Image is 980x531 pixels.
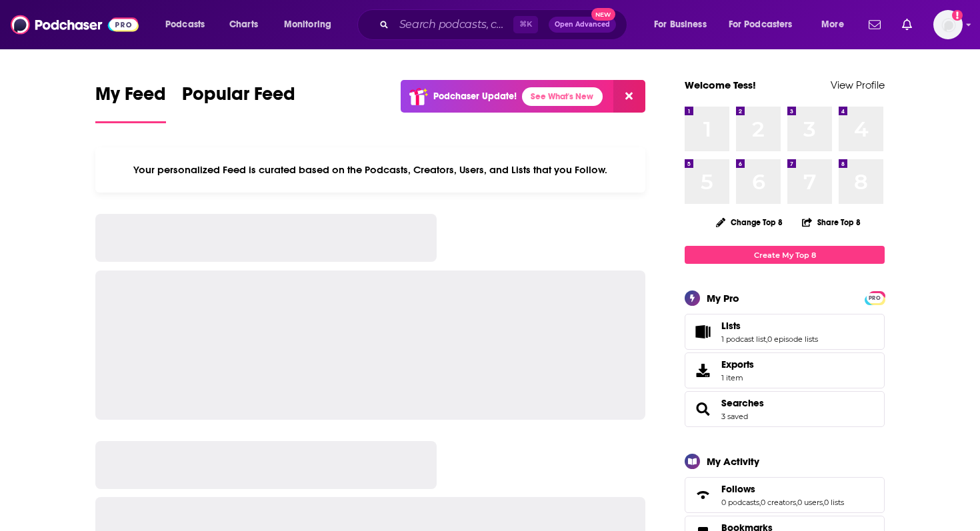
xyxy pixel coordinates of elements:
[952,10,963,21] svg: Add a profile image
[761,498,796,507] a: 0 creators
[708,214,791,231] button: Change Top 8
[863,13,886,36] a: Show notifications dropdown
[275,14,349,35] button: open menu
[759,498,761,507] span: ,
[689,486,716,504] a: Follows
[11,12,139,37] img: Podchaser - Follow, Share and Rate Podcasts
[685,391,885,427] span: Searches
[685,79,756,91] a: Welcome Tess!
[685,246,885,264] a: Create My Top 8
[867,292,883,302] a: PRO
[182,83,295,113] span: Popular Feed
[721,358,754,370] span: Exports
[821,15,844,34] span: More
[707,455,759,468] div: My Activity
[824,498,844,507] a: 0 lists
[767,334,818,344] a: 0 episode lists
[555,21,610,28] span: Open Advanced
[689,400,716,418] a: Searches
[513,16,538,33] span: ⌘ K
[95,147,645,193] div: Your personalized Feed is curated based on the Podcasts, Creators, Users, and Lists that you Follow.
[591,8,615,21] span: New
[721,320,741,332] span: Lists
[867,293,883,303] span: PRO
[721,483,755,495] span: Follows
[284,15,331,34] span: Monitoring
[766,334,767,344] span: ,
[823,498,824,507] span: ,
[182,83,295,123] a: Popular Feed
[933,10,963,39] button: Show profile menu
[707,292,739,304] div: My Pro
[165,15,205,34] span: Podcasts
[812,14,861,35] button: open menu
[95,83,166,113] span: My Feed
[721,373,754,382] span: 1 item
[549,17,616,33] button: Open AdvancedNew
[721,397,764,409] a: Searches
[654,15,707,34] span: For Business
[689,322,716,341] a: Lists
[729,15,793,34] span: For Podcasters
[433,91,517,102] p: Podchaser Update!
[933,10,963,39] span: Logged in as tessvanden
[933,10,963,39] img: User Profile
[394,14,513,35] input: Search podcasts, credits, & more...
[95,83,166,123] a: My Feed
[720,14,812,35] button: open menu
[229,15,258,34] span: Charts
[721,498,759,507] a: 0 podcasts
[721,412,748,421] a: 3 saved
[831,79,885,91] a: View Profile
[522,87,603,106] a: See What's New
[156,14,222,35] button: open menu
[721,483,844,495] a: Follows
[685,314,885,350] span: Lists
[796,498,797,507] span: ,
[685,477,885,513] span: Follows
[721,334,766,344] a: 1 podcast list
[370,9,640,40] div: Search podcasts, credits, & more...
[801,209,861,235] button: Share Top 8
[797,498,823,507] a: 0 users
[721,320,818,332] a: Lists
[685,352,885,388] a: Exports
[645,14,723,35] button: open menu
[689,361,716,380] span: Exports
[897,13,917,36] a: Show notifications dropdown
[221,14,266,35] a: Charts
